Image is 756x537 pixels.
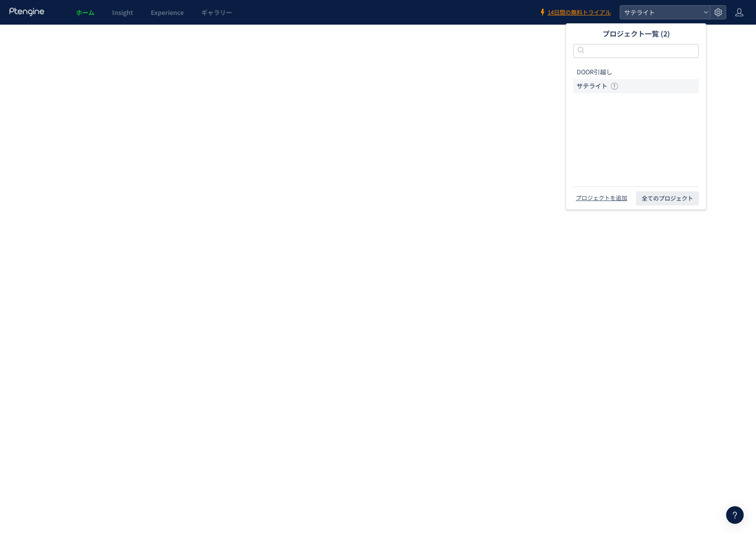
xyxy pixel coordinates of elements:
span: サテライト [622,6,700,19]
span: ギャラリー [201,8,232,17]
h2: プロジェクト一覧 (2) [573,24,699,43]
a: 14日間の無料トライアル [539,8,611,17]
span: 14日間の無料トライアル [548,8,611,17]
button: プロジェクトを追加 [573,194,630,202]
button: 全てのプロジェクト [636,191,699,205]
span: Experience [151,8,184,17]
span: 全てのプロジェクト [642,191,693,205]
span: Insight [112,8,133,17]
span: サテライト [577,82,607,91]
span: ホーム [76,8,94,17]
span: DOOR引越し [577,68,612,77]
